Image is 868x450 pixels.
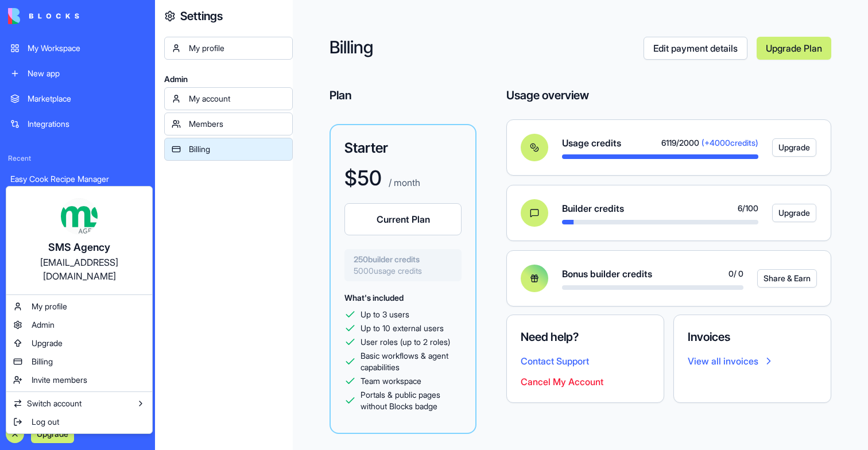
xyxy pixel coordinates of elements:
a: Invite members [9,371,150,389]
span: Billing [32,356,53,367]
div: SMS Agency [18,239,141,255]
div: Easy Cook Recipe Manager [10,173,145,185]
span: Log out [32,416,59,428]
span: Switch account [27,398,82,409]
span: Invite members [32,374,87,386]
div: [EMAIL_ADDRESS][DOMAIN_NAME] [18,255,141,283]
span: Admin [32,319,55,331]
img: logo_transparent_kimjut.jpg [61,198,98,235]
a: Upgrade [9,334,150,352]
a: Billing [9,352,150,371]
a: My profile [9,297,150,316]
span: Recent [3,154,152,163]
a: Admin [9,316,150,334]
a: SMS Agency[EMAIL_ADDRESS][DOMAIN_NAME] [9,189,150,292]
span: Upgrade [32,338,63,349]
span: My profile [32,301,67,312]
